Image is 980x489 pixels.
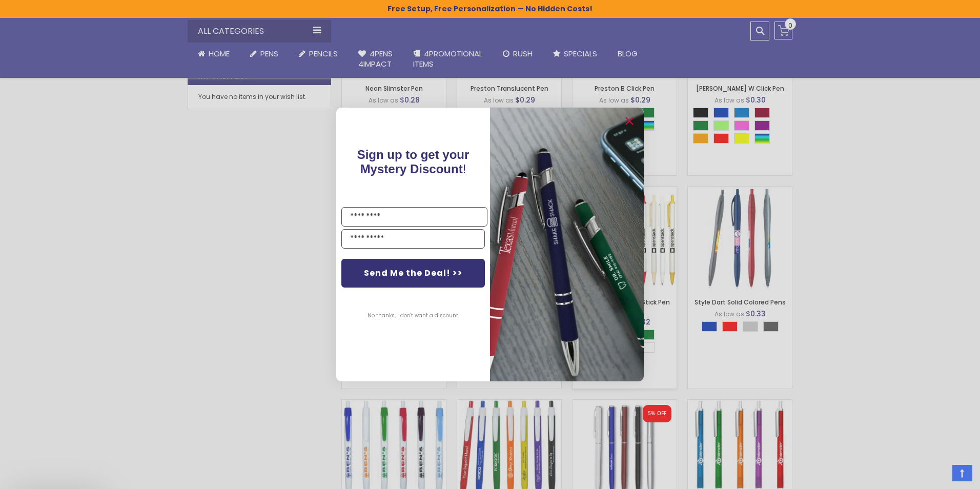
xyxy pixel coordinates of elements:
button: Close dialog [621,113,638,129]
span: Sign up to get your Mystery Discount [357,148,469,176]
button: No thanks, I don't want a discount. [362,303,464,329]
button: Send Me the Deal! >> [341,259,485,288]
span: ! [357,148,469,176]
img: pop-up-image [490,108,644,381]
